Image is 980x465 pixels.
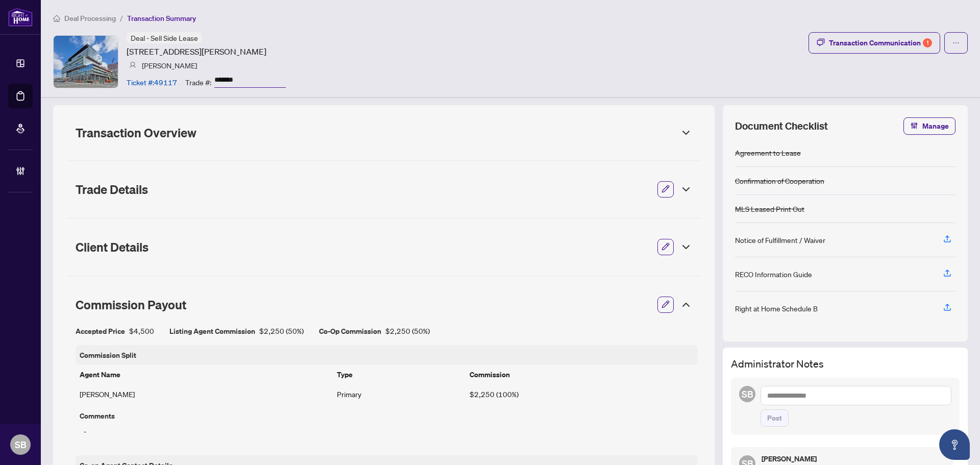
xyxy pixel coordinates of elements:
[923,38,932,47] div: 1
[142,60,197,71] article: [PERSON_NAME]
[129,62,136,69] img: svg%3e
[731,356,960,372] h3: Administrator Notes
[333,365,465,384] th: Type
[465,384,698,404] td: $2,250 (100%)
[131,33,198,42] span: Deal - Sell Side Lease
[903,117,955,135] button: Manage
[169,325,304,337] div: $2,250 ( 50% )
[80,422,694,441] div: -
[735,303,818,314] div: Right at Home Schedule B
[80,410,694,422] article: Comments
[735,268,812,280] div: RECO Information Guide
[939,429,970,460] button: Open asap
[76,325,125,337] article: Accepted Price
[80,349,136,361] article: Commission Split
[319,325,430,337] div: $2,250 ( 50% )
[54,36,118,88] img: IMG-C12283896_1.jpg
[76,125,197,140] span: Transaction Overview
[67,119,700,146] div: Transaction Overview
[735,175,824,186] div: Confirmation of Cooperation
[319,325,381,337] article: Co-Op Commission
[15,437,27,452] span: SB
[76,182,148,197] span: Trade Details
[829,35,932,51] div: Transaction Communication
[808,32,940,54] button: Transaction Communication1
[735,119,828,133] span: Document Checklist
[127,45,266,58] article: [STREET_ADDRESS][PERSON_NAME]
[76,239,149,255] span: Client Details
[76,365,333,384] th: Agent Name
[76,384,333,404] td: [PERSON_NAME]
[952,39,960,46] span: ellipsis
[67,175,700,204] div: Trade Details
[76,297,186,312] span: Commission Payout
[922,118,949,134] span: Manage
[127,77,177,88] article: Ticket #: 49117
[8,8,33,27] img: logo
[127,14,196,23] span: Transaction Summary
[735,234,825,246] div: Notice of Fulfillment / Waiver
[169,325,255,337] article: Listing Agent Commission
[761,409,789,427] button: Post
[735,203,804,214] div: MLS Leased Print Out
[120,12,123,24] li: /
[742,387,753,401] span: SB
[735,147,801,158] div: Agreement to Lease
[67,290,700,319] div: Commission Payout
[333,384,465,404] td: Primary
[76,325,154,337] div: $4,500
[67,233,700,261] div: Client Details
[53,15,60,22] span: home
[465,365,698,384] th: Commission
[762,455,945,462] h5: [PERSON_NAME]
[185,77,211,88] article: Trade #:
[64,14,116,23] span: Deal Processing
